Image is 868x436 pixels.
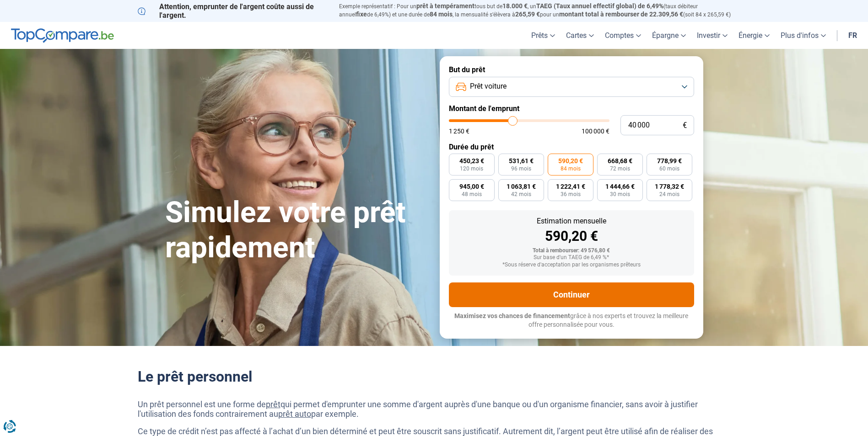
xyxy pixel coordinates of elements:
span: 1 250 € [449,128,469,134]
span: 590,20 € [558,158,583,164]
label: But du prêt [449,65,694,74]
span: 450,23 € [459,158,484,164]
span: 24 mois [659,191,679,197]
a: prêt [266,399,280,409]
p: grâce à nos experts et trouvez la meilleure offre personnalisée pour vous. [449,312,694,330]
a: Comptes [599,22,647,49]
span: 1 222,41 € [556,183,585,190]
span: 531,61 € [509,158,534,164]
label: Montant de l'emprunt [449,104,694,113]
span: 265,59 € [515,11,540,18]
div: 590,20 € [456,229,687,243]
span: TAEG (Taux annuel effectif global) de 6,49% [536,2,663,10]
a: prêt auto [278,409,311,419]
span: 42 mois [511,191,531,197]
a: Prêts [526,22,561,49]
h1: Simulez votre prêt rapidement [165,195,429,266]
span: Prêt voiture [470,81,507,91]
div: Total à rembourser: 49 576,80 € [456,248,687,254]
a: Épargne [647,22,691,49]
span: 778,99 € [657,158,682,164]
p: Exemple représentatif : Pour un tous but de , un (taux débiteur annuel de 6,49%) et une durée de ... [339,2,731,19]
span: montant total à rembourser de 22.309,56 € [559,11,683,18]
label: Durée du prêt [449,143,694,151]
span: 84 mois [430,11,453,18]
span: 96 mois [511,166,531,171]
span: 60 mois [659,166,679,171]
img: TopCompare [11,28,114,43]
span: 668,68 € [608,158,632,164]
span: prêt à tempérament [416,2,474,10]
a: fr [843,22,863,49]
span: € [683,122,687,129]
span: 945,00 € [459,183,484,190]
a: Cartes [561,22,599,49]
div: *Sous réserve d'acceptation par les organismes prêteurs [456,262,687,268]
span: 36 mois [561,191,581,197]
span: 1 063,81 € [507,183,536,190]
span: 120 mois [460,166,483,171]
span: 1 778,32 € [655,183,684,190]
span: fixe [356,11,367,18]
span: 84 mois [561,166,581,171]
span: Maximisez vos chances de financement [454,312,570,319]
a: Plus d'infos [775,22,831,49]
span: 1 444,66 € [605,183,635,190]
div: Estimation mensuelle [456,218,687,225]
button: Continuer [449,282,694,307]
div: Sur base d'un TAEG de 6,49 %* [456,255,687,261]
a: Investir [691,22,733,49]
span: 72 mois [610,166,630,171]
span: 18.000 € [502,2,528,10]
p: Attention, emprunter de l'argent coûte aussi de l'argent. [138,2,328,20]
span: 100 000 € [582,128,609,134]
button: Prêt voiture [449,77,694,97]
p: Un prêt personnel est une forme de qui permet d'emprunter une somme d'argent auprès d'une banque ... [138,399,731,419]
span: 48 mois [462,191,482,197]
a: Énergie [733,22,775,49]
span: 30 mois [610,191,630,197]
h2: Le prêt personnel [138,368,731,385]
